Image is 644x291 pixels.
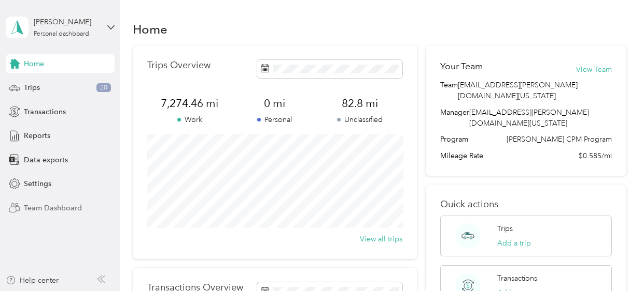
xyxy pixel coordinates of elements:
div: Personal dashboard [34,31,89,37]
span: 82.8 mi [317,96,402,111]
span: Transactions [24,106,66,117]
span: [EMAIL_ADDRESS][PERSON_NAME][DOMAIN_NAME][US_STATE] [458,80,611,101]
span: Trips [24,82,40,93]
div: [PERSON_NAME] [34,17,99,27]
span: Program [440,134,468,145]
h1: Home [133,24,167,35]
p: Personal [232,114,317,125]
p: Transactions [497,273,537,284]
p: Work [147,114,232,125]
p: Quick actions [440,199,611,210]
p: Trips [497,223,513,234]
span: 20 [96,83,111,93]
p: Trips Overview [147,60,211,71]
span: Team Dashboard [24,203,82,213]
span: Reports [24,130,50,141]
h2: Your Team [440,60,483,73]
span: 0 mi [232,96,317,111]
iframe: Everlance-gr Chat Button Frame [586,233,644,291]
span: Data exports [24,155,68,165]
span: 7,274.46 mi [147,96,232,111]
button: View Team [576,64,612,75]
span: Mileage Rate [440,150,483,161]
button: View all trips [360,234,402,244]
button: Help center [6,275,59,286]
span: Team [440,80,458,101]
span: [EMAIL_ADDRESS][PERSON_NAME][DOMAIN_NAME][US_STATE] [469,108,589,128]
button: Add a trip [497,238,531,249]
span: [PERSON_NAME] CPM Program [507,134,612,145]
span: Home [24,58,44,69]
span: Manager [440,107,469,129]
span: $0.585/mi [579,150,612,161]
span: Settings [24,178,51,189]
p: Unclassified [317,114,402,125]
